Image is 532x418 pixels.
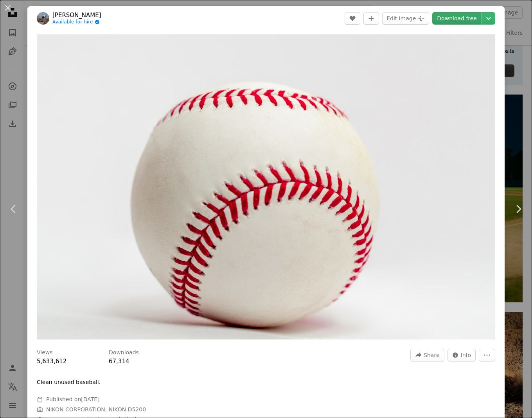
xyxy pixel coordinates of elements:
[448,349,476,361] button: Stats about this image
[505,171,532,247] a: Next
[424,349,439,361] span: Share
[479,349,495,361] button: More Actions
[109,349,139,357] h3: Downloads
[37,358,66,365] span: 5,633,612
[109,358,129,365] span: 67,314
[37,12,49,25] img: Go to Chris Briggs's profile
[37,34,495,339] button: Zoom in on this image
[52,19,101,25] a: Available for hire
[46,406,146,414] button: NIKON CORPORATION, NIKON D5200
[363,12,379,25] button: Add to Collection
[461,349,471,361] span: Info
[482,12,495,25] button: Choose download size
[432,12,482,25] a: Download free
[410,349,444,361] button: Share this image
[81,396,99,402] time: April 7, 2019 at 5:54:02 AM GMT+7
[37,34,495,339] img: white baseball
[37,379,101,386] p: Clean unused baseball.
[46,396,100,402] span: Published on
[382,12,429,25] button: Edit image
[345,12,360,25] button: Like
[37,349,53,357] h3: Views
[52,11,101,19] a: [PERSON_NAME]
